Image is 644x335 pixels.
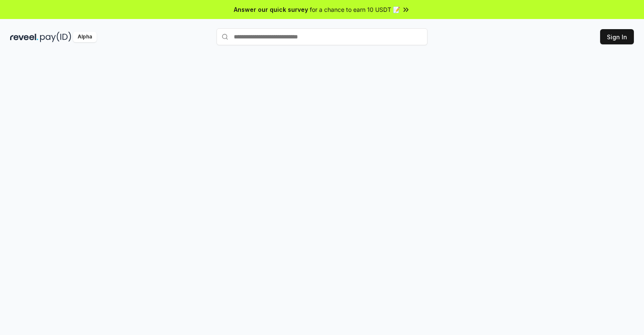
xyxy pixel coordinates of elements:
[310,5,400,14] span: for a chance to earn 10 USDT 📝
[10,32,38,42] img: reveel_dark
[234,5,308,14] span: Answer our quick survey
[600,29,634,44] button: Sign In
[73,32,97,42] div: Alpha
[40,32,71,42] img: pay_id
